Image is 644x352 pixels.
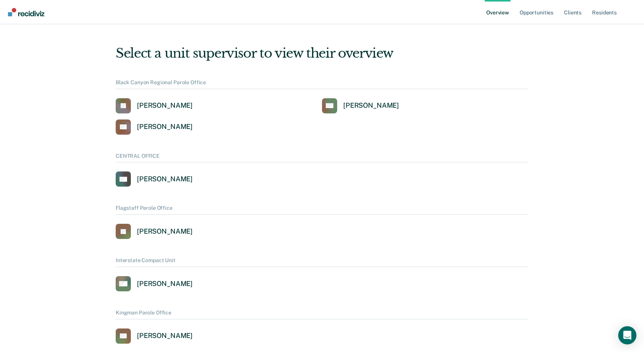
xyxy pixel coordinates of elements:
[116,46,528,61] div: Select a unit supervisor to view their overview
[116,119,193,135] a: [PERSON_NAME]
[116,153,528,163] div: CENTRAL OFFICE
[137,332,193,340] div: [PERSON_NAME]
[343,101,399,110] div: [PERSON_NAME]
[137,123,193,131] div: [PERSON_NAME]
[116,205,528,215] div: Flagstaff Parole Office
[116,79,528,89] div: Black Canyon Regional Parole Office
[618,326,636,344] div: Open Intercom Messenger
[116,98,193,113] a: [PERSON_NAME]
[8,8,44,16] img: Recidiviz
[116,276,193,291] a: [PERSON_NAME]
[322,98,399,113] a: [PERSON_NAME]
[137,175,193,184] div: [PERSON_NAME]
[137,101,193,110] div: [PERSON_NAME]
[137,280,193,288] div: [PERSON_NAME]
[116,171,193,187] a: [PERSON_NAME]
[116,224,193,239] a: [PERSON_NAME]
[626,6,638,18] button: Profile dropdown button
[116,310,528,319] div: Kingman Parole Office
[116,257,528,267] div: Interstate Compact Unit
[116,328,193,344] a: [PERSON_NAME]
[137,227,193,236] div: [PERSON_NAME]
